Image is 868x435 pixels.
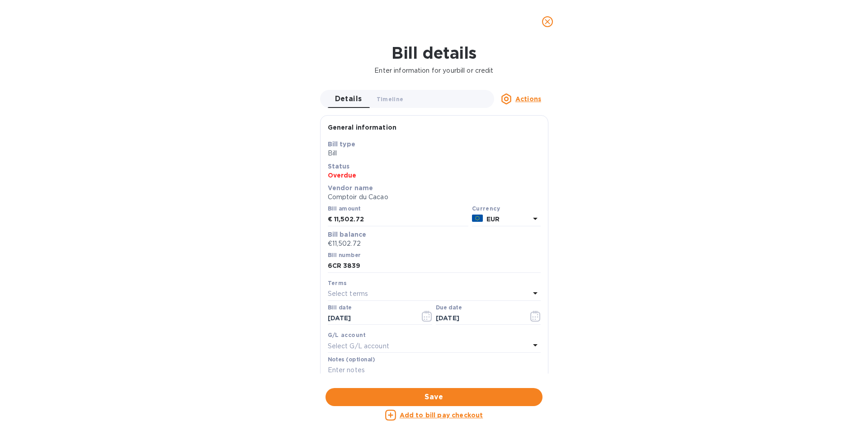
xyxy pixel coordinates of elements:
b: Vendor name [328,184,373,192]
b: General information [328,124,397,131]
p: Select G/L account [328,341,389,351]
span: Save [333,392,535,402]
label: Due date [436,305,462,310]
b: Status [328,163,350,170]
u: Add to bill pay checkout [400,412,483,419]
input: Select date [328,312,413,325]
label: Bill number [328,253,360,258]
button: close [537,11,558,33]
b: EUR [486,215,500,223]
input: Due date [436,312,521,325]
p: Comptoir du Cacao [328,192,541,202]
label: Notes (optional) [328,357,375,363]
p: Overdue [328,171,541,180]
b: Bill type [328,140,355,148]
span: Details [335,93,362,105]
input: Enter bill number [328,259,541,273]
h1: Bill details [7,43,861,62]
label: Bill date [328,305,352,310]
label: Bill amount [328,206,360,212]
p: Enter information for your bill or credit [7,66,861,75]
b: Bill balance [328,231,367,238]
b: Currency [472,205,500,212]
p: Bill [328,149,541,158]
b: Terms [328,280,347,286]
p: €11,502.72 [328,239,541,248]
div: € [328,213,334,226]
input: Enter notes [328,364,541,377]
u: Actions [515,95,541,103]
b: G/L account [328,332,366,338]
span: Timeline [377,94,404,104]
input: € Enter bill amount [334,213,468,226]
p: Select terms [328,289,368,299]
button: Save [325,388,542,406]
